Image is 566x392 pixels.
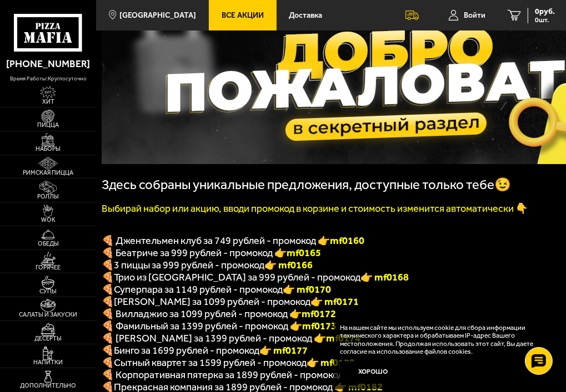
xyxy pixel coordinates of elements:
[102,344,114,357] b: 🍕
[287,247,321,259] b: mf0165
[340,362,406,384] button: Хорошо
[102,296,114,308] b: 🍕
[360,271,409,283] font: 👉 mf0168
[259,344,308,357] b: 👉 mf0177
[283,283,331,296] font: 👉 mf0170
[102,320,337,332] span: 🍕 Фамильный за 1399 рублей - промокод 👉
[114,357,307,369] span: Сытный квартет за 1599 рублей - промокод
[102,357,114,369] b: 🍕
[114,259,264,271] span: 3 пиццы за 999 рублей - промокод
[307,357,355,369] b: 👉 mf0179
[464,12,485,19] span: Войти
[302,308,336,320] b: mf0172
[535,17,555,23] span: 0 шт.
[102,308,336,320] span: 🍕 Вилладжио за 1099 рублей - промокод 👉
[102,177,511,192] span: Здесь собраны уникальные предложения, доступные только тебе😉
[102,283,114,296] font: 🍕
[340,324,548,355] p: На нашем сайте мы используем cookie для сбора информации технического характера и обрабатываем IP...
[302,320,337,332] b: mf0173
[114,271,360,283] span: Трио из [GEOGRAPHIC_DATA] за 999 рублей - промокод
[102,247,321,259] span: 🍕 Беатриче за 999 рублей - промокод 👉
[102,259,114,271] font: 🍕
[102,271,114,283] font: 🍕
[114,283,283,296] span: Суперпара за 1149 рублей - промокод
[535,8,555,16] span: 0 руб.
[326,332,360,344] b: mf0174
[102,235,364,247] span: 🍕 Джентельмен клуб за 749 рублей - промокод 👉
[114,296,310,308] span: [PERSON_NAME] за 1099 рублей - промокод
[310,296,359,308] b: 👉 mf0171
[264,259,313,271] font: 👉 mf0166
[119,12,196,19] span: [GEOGRAPHIC_DATA]
[289,12,322,19] span: Доставка
[102,202,528,215] font: Выбирай набор или акцию, вводи промокод в корзине и стоимость изменится автоматически 👇
[102,369,392,381] span: 🍕 Корпоративная пятерка за 1899 рублей - промокод 👉
[330,235,364,247] b: mf0160
[102,332,360,344] span: 🍕 [PERSON_NAME] за 1399 рублей - промокод 👉
[114,344,259,357] span: Бинго за 1699 рублей - промокод
[222,12,264,19] span: Все Акции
